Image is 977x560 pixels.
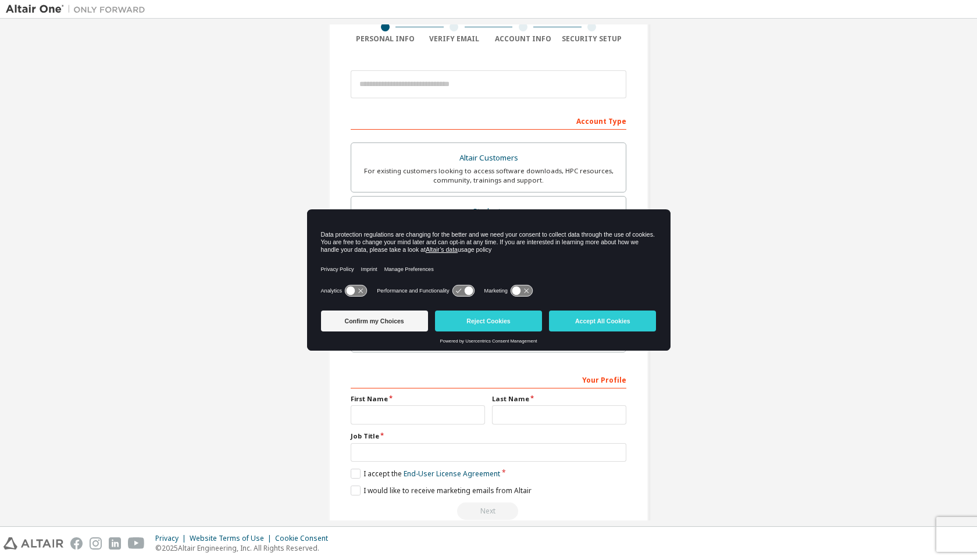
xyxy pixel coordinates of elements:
div: Account Info [489,34,558,44]
img: Altair One [6,3,151,15]
div: Security Setup [558,34,627,44]
label: Job Title [351,431,626,441]
img: instagram.svg [90,537,102,550]
label: I accept the [351,469,500,479]
label: I would like to receive marketing emails from Altair [351,486,532,495]
div: Personal Info [351,34,420,44]
label: Last Name [492,394,626,404]
label: First Name [351,394,485,404]
div: Website Terms of Use [190,534,275,543]
img: facebook.svg [70,537,83,550]
img: altair_logo.svg [3,537,63,550]
div: For existing customers looking to access software downloads, HPC resources, community, trainings ... [358,166,619,185]
img: linkedin.svg [109,537,121,550]
div: Verify Email [420,34,489,44]
div: Account Type [351,111,626,130]
p: © 2025 Altair Engineering, Inc. All Rights Reserved. [155,543,335,553]
img: youtube.svg [128,537,145,550]
div: Read and acccept EULA to continue [351,502,626,520]
div: Cookie Consent [275,534,335,543]
div: Students [358,204,619,220]
div: Your Profile [351,370,626,388]
a: End-User License Agreement [404,469,500,479]
div: Privacy [155,534,190,543]
div: Altair Customers [358,150,619,166]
